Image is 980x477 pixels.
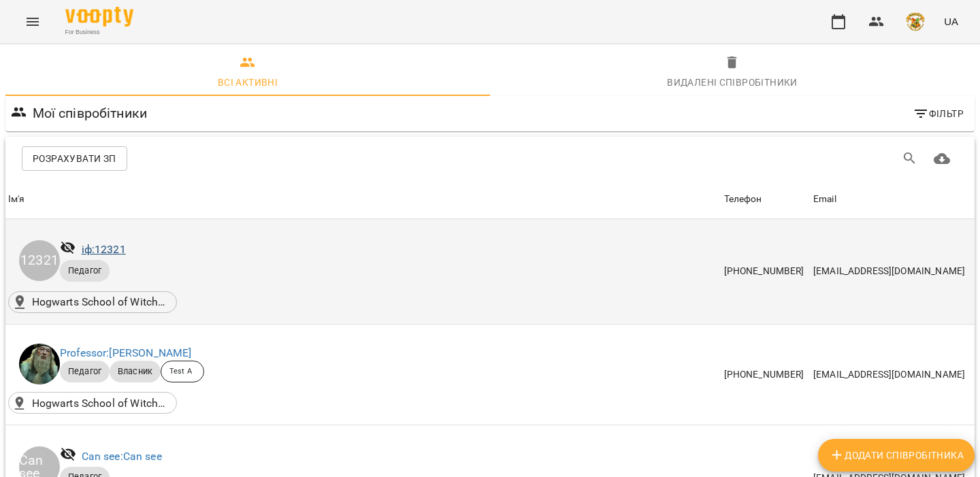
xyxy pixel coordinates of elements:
[906,12,925,31] img: e4fadf5fdc8e1f4c6887bfc6431a60f1.png
[33,150,116,167] span: Розрахувати ЗП
[818,439,975,472] button: Додати співробітника
[926,142,958,175] button: Завантажити CSV
[60,265,110,277] span: Педагог
[8,191,25,208] div: Sort
[907,101,969,126] button: Фільтр
[19,240,60,281] div: 12321
[721,219,811,325] td: [PHONE_NUMBER]
[32,294,168,310] p: Hogwarts School of Witchcraft and Wizardry(A830 Rd)
[22,146,127,171] button: Розрахувати ЗП
[82,450,162,463] a: Can see:Can see
[5,137,975,180] div: Table Toolbar
[829,447,964,463] span: Додати співробітника
[33,103,148,124] h6: Мої співробітники
[16,5,49,38] button: Menu
[813,191,836,208] div: Email
[60,365,110,378] span: Педагог
[218,74,278,91] div: Всі активні
[60,346,191,359] a: Professor:[PERSON_NAME]
[65,7,133,27] img: Voopty Logo
[724,191,762,208] div: Телефон
[82,243,126,256] a: іф:12321
[161,361,204,382] div: Test A
[110,365,161,378] span: Власник
[721,324,811,425] td: [PHONE_NUMBER]
[938,9,964,34] button: UA
[65,28,133,37] span: For Business
[19,344,60,384] img: Albus Dumbledore
[913,105,964,122] span: Фільтр
[811,219,975,325] td: [EMAIL_ADDRESS][DOMAIN_NAME]
[32,395,168,412] p: Hogwarts School of Witchcraft and Wizardry(A830 Rd)
[813,191,836,208] div: Sort
[667,74,798,91] div: Видалені cпівробітники
[8,191,719,208] span: Ім'я
[813,191,972,208] span: Email
[169,366,192,378] p: Test A
[724,191,808,208] span: Телефон
[894,142,926,175] button: Пошук
[944,14,958,29] span: UA
[724,191,762,208] div: Sort
[8,191,25,208] div: Ім'я
[8,392,177,414] div: Hogwarts School of Witchcraft and Wizardry(A830 Rd)
[811,324,975,425] td: [EMAIL_ADDRESS][DOMAIN_NAME]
